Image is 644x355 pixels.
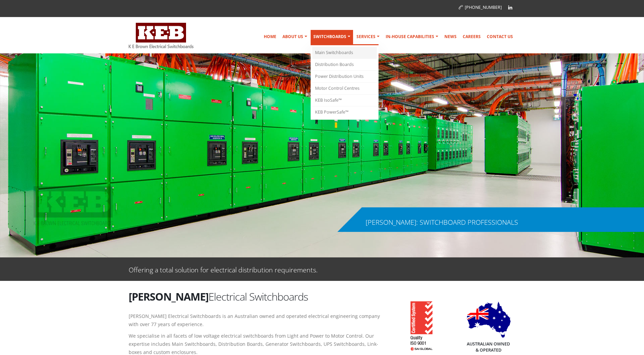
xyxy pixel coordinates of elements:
h5: Australian Owned & Operated [466,341,511,353]
a: About Us [280,30,310,44]
a: Careers [460,30,483,44]
a: [PHONE_NUMBER] [459,4,502,10]
a: Services [354,30,382,44]
a: In-house Capabilities [383,30,441,44]
p: Offering a total solution for electrical distribution requirements. [129,264,318,274]
a: Main Switchboards [312,47,377,59]
a: Distribution Boards [312,59,377,71]
div: [PERSON_NAME]: SWITCHBOARD PROFESSIONALS [366,219,518,226]
a: Switchboards [311,30,353,45]
a: Motor Control Centres [312,83,377,95]
a: Power Distribution Units [312,71,377,83]
p: [PERSON_NAME] Electrical Switchboards is an Australian owned and operated electrical engineering ... [129,312,383,328]
a: KEB PowerSafe™ [312,106,377,118]
a: Home [261,30,279,44]
img: K E Brown Electrical Switchboards [129,23,194,48]
img: K E Brown ISO 9001 Accreditation [402,298,433,351]
a: Linkedin [505,2,515,13]
strong: [PERSON_NAME] [129,289,208,304]
h2: Electrical Switchboards [129,289,383,304]
a: Contact Us [484,30,516,44]
a: KEB IsoSafe™ [312,95,377,106]
a: News [442,30,459,44]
